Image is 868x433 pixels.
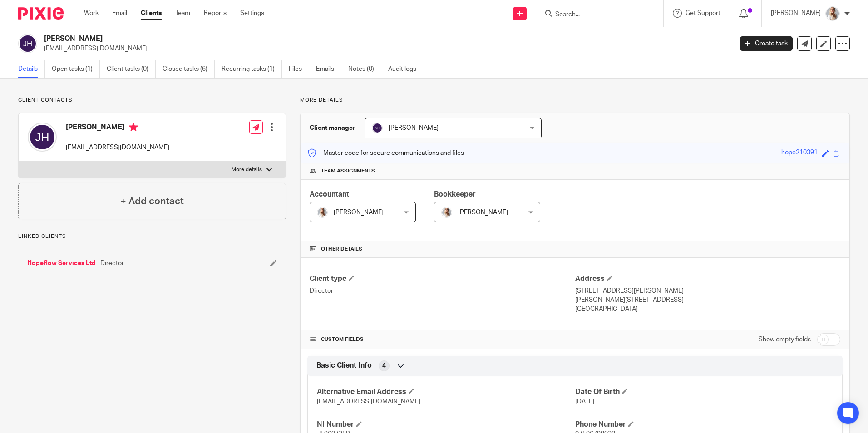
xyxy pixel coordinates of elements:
p: [STREET_ADDRESS][PERSON_NAME] [575,286,840,295]
span: Team assignments [321,167,375,175]
a: Client tasks (0) [107,60,156,78]
span: [DATE] [575,399,594,405]
p: [PERSON_NAME] [771,9,821,18]
a: Hopeflow Services Ltd [27,259,96,268]
img: svg%3E [18,34,37,53]
h4: Alternative Email Address [317,387,575,397]
p: More details [300,97,850,104]
img: IMG_9968.jpg [441,207,452,218]
span: [PERSON_NAME] [334,209,384,216]
a: Reports [204,9,227,18]
a: Details [18,60,45,78]
a: Files [289,60,309,78]
img: IMG_9968.jpg [317,207,328,218]
h4: [PERSON_NAME] [66,123,169,134]
span: Accountant [310,191,349,198]
h4: Client type [310,274,575,284]
div: hope210391 [781,148,818,158]
img: Pixie [18,7,64,20]
a: Email [112,9,127,18]
a: Audit logs [388,60,423,78]
h4: CUSTOM FIELDS [310,336,575,343]
a: Work [84,9,99,18]
a: Create task [740,36,793,51]
span: Get Support [686,10,720,16]
a: Settings [240,9,264,18]
a: Closed tasks (6) [163,60,215,78]
span: Other details [321,246,362,253]
img: svg%3E [372,123,383,133]
span: [PERSON_NAME] [389,125,439,131]
p: Master code for secure communications and files [307,148,464,157]
a: Notes (0) [348,60,381,78]
span: Director [100,259,124,268]
p: Client contacts [18,97,286,104]
span: Basic Client Info [316,361,372,370]
a: Emails [316,60,341,78]
h3: Client manager [310,123,355,133]
span: [EMAIL_ADDRESS][DOMAIN_NAME] [317,399,420,405]
img: IMG_9968.jpg [825,6,840,21]
p: [PERSON_NAME][STREET_ADDRESS] [575,295,840,305]
h2: [PERSON_NAME] [44,34,590,44]
a: Open tasks (1) [52,60,100,78]
h4: NI Number [317,420,575,429]
h4: Date Of Birth [575,387,833,397]
p: [GEOGRAPHIC_DATA] [575,305,840,314]
h4: Address [575,274,840,284]
p: More details [232,166,262,173]
p: Linked clients [18,233,286,240]
label: Show empty fields [759,335,811,344]
p: Director [310,286,575,295]
span: [PERSON_NAME] [458,209,508,216]
img: svg%3E [28,123,57,152]
span: 4 [382,361,386,370]
a: Recurring tasks (1) [222,60,282,78]
input: Search [554,11,636,19]
a: Clients [141,9,162,18]
p: [EMAIL_ADDRESS][DOMAIN_NAME] [66,143,169,152]
span: Bookkeeper [434,191,476,198]
a: Team [175,9,190,18]
i: Primary [129,123,138,132]
h4: + Add contact [120,194,184,208]
p: [EMAIL_ADDRESS][DOMAIN_NAME] [44,44,726,53]
h4: Phone Number [575,420,833,429]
